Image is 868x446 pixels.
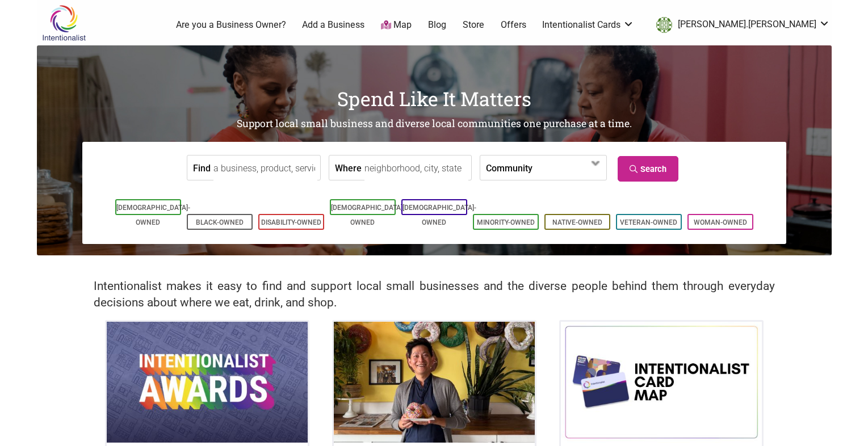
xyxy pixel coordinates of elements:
a: [DEMOGRAPHIC_DATA]-Owned [116,204,190,226]
img: Intentionalist Awards [107,322,308,442]
label: Find [193,155,211,180]
a: Map [381,19,412,32]
a: Search [618,156,678,182]
h2: Support local small business and diverse local communities one purchase at a time. [37,117,832,131]
a: Blog [428,19,446,31]
a: Intentionalist Cards [542,19,634,31]
a: Veteran-Owned [620,218,677,226]
li: britt.thorson [651,15,830,35]
img: Intentionalist [37,5,91,41]
a: Black-Owned [196,218,244,226]
a: Offers [501,19,526,31]
a: Woman-Owned [694,218,747,226]
img: Intentionalist Card Map [561,322,762,442]
a: Add a Business [302,19,364,31]
img: King Donuts - Hong Chhuor [334,322,535,442]
input: a business, product, service [213,155,317,181]
a: Store [463,19,484,31]
a: Disability-Owned [261,218,321,226]
a: [PERSON_NAME].[PERSON_NAME] [651,15,830,35]
a: Minority-Owned [477,218,535,226]
a: [DEMOGRAPHIC_DATA]-Owned [402,204,476,226]
label: Community [486,155,532,180]
a: [DEMOGRAPHIC_DATA]-Owned [331,204,405,226]
label: Where [335,155,362,180]
input: neighborhood, city, state [364,155,468,181]
h1: Spend Like It Matters [37,85,832,112]
a: Native-Owned [552,218,602,226]
a: Are you a Business Owner? [176,19,286,31]
h2: Intentionalist makes it easy to find and support local small businesses and the diverse people be... [94,278,775,311]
